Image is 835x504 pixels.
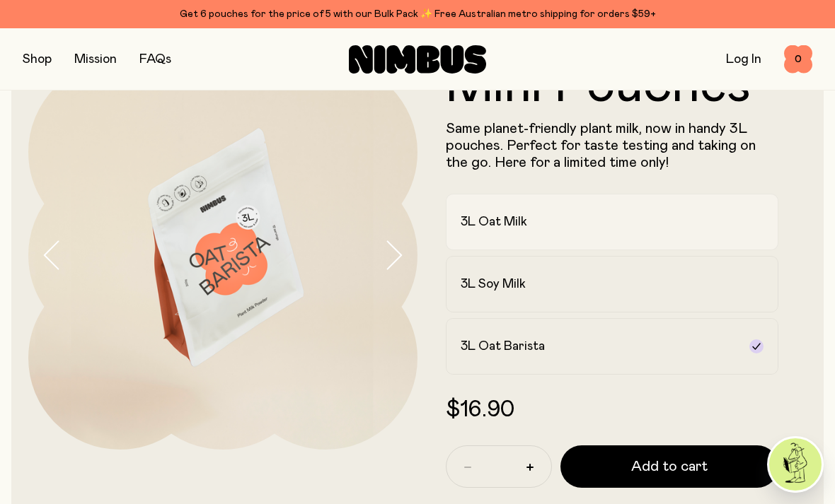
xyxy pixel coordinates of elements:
[769,438,822,491] img: agent
[461,276,526,293] h2: 3L Soy Milk
[784,45,812,74] button: 0
[23,6,812,23] div: Get 6 pouches for the price of 5 with our Bulk Pack ✨ Free Australian metro shipping for orders $59+
[631,457,708,476] span: Add to cart
[446,120,778,171] p: Same planet-friendly plant milk, now in handy 3L pouches. Perfect for taste testing and taking on...
[726,53,761,66] a: Log In
[560,445,778,488] button: Add to cart
[446,399,514,421] span: $16.90
[461,213,527,230] h2: 3L Oat Milk
[74,53,117,66] a: Mission
[461,338,545,355] h2: 3L Oat Barista
[139,53,171,66] a: FAQs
